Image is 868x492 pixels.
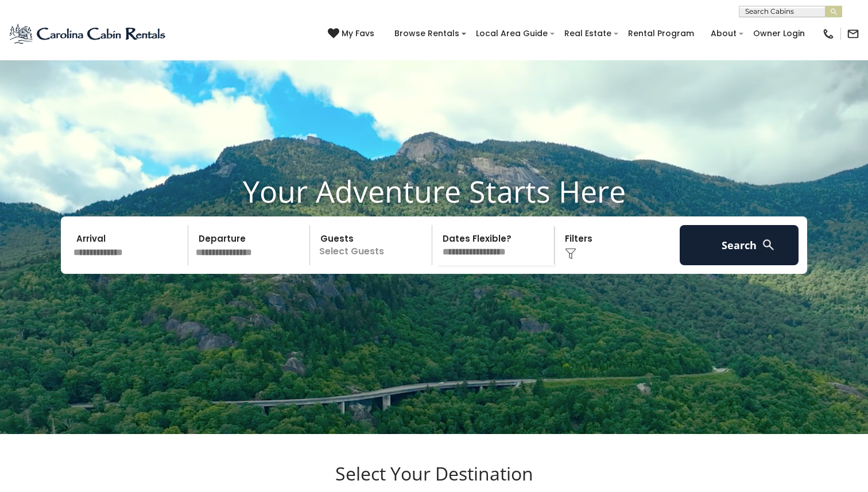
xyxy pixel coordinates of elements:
a: Browse Rentals [389,25,465,42]
img: phone-regular-black.png [822,28,835,40]
img: Blue-2.png [9,22,168,45]
a: About [705,25,742,42]
a: Owner Login [747,25,811,42]
p: Select Guests [313,225,432,265]
a: Rental Program [622,25,700,42]
img: filter--v1.png [565,248,576,259]
img: search-regular-white.png [761,238,776,252]
button: Search [680,225,799,265]
span: My Favs [342,28,374,40]
a: My Favs [328,28,377,40]
img: mail-regular-black.png [847,28,859,40]
h1: Your Adventure Starts Here [9,173,859,209]
a: Real Estate [559,25,617,42]
a: Local Area Guide [470,25,553,42]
